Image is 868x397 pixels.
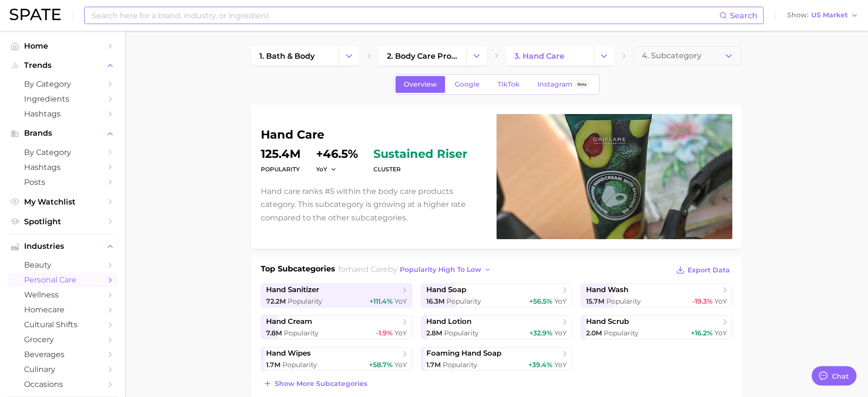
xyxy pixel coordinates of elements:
a: hand sanitizer72.2m Popularity+111.4% YoY [261,283,412,307]
span: beauty [24,260,101,269]
button: Change Category [594,46,614,65]
span: Popularity [282,360,317,369]
span: Home [24,41,101,51]
span: wellness [24,290,101,299]
dt: cluster [373,164,467,175]
dd: 125.4m [261,148,301,160]
a: 3. hand care [506,46,594,65]
span: Industries [24,242,101,251]
span: Instagram [537,80,573,89]
span: -19.3% [692,297,713,306]
span: +58.7% [369,360,393,369]
h1: hand care [261,129,485,141]
span: YoY [316,165,327,173]
span: personal care [24,275,101,284]
span: 2.8m [426,329,442,337]
span: by Category [24,79,101,89]
a: Overview [396,76,445,93]
span: hand lotion [426,317,472,326]
span: Popularity [444,329,479,337]
span: Trends [24,61,101,70]
span: Spotlight [24,217,101,226]
button: Brands [8,126,117,141]
span: Popularity [288,297,322,306]
a: hand cream7.8m Popularity-1.9% YoY [261,315,412,339]
button: Trends [8,58,117,73]
a: culinary [8,362,117,377]
a: beauty [8,257,117,272]
span: 3. hand care [514,51,564,61]
a: InstagramBeta [529,76,598,93]
span: +39.4% [528,360,552,369]
img: SPATE [10,9,61,20]
a: Google [447,76,488,93]
span: +16.2% [691,329,713,337]
a: hand lotion2.8m Popularity+32.9% YoY [421,315,573,339]
dt: Popularity [261,164,301,175]
a: by Category [8,77,117,91]
span: Search [730,11,757,20]
span: YoY [554,360,567,369]
a: hand soap16.3m Popularity+56.5% YoY [421,283,573,307]
h1: Top Subcategories [261,263,335,278]
span: sustained riser [373,148,467,160]
span: 4. Subcategory [642,51,702,60]
span: hand sanitizer [266,285,319,295]
a: 2. body care products [379,46,466,65]
button: popularity high to low [397,263,494,276]
span: Overview [404,80,437,89]
button: Change Category [339,46,359,65]
span: Popularity [443,360,477,369]
a: My Watchlist [8,194,117,209]
span: Brands [24,129,101,138]
span: hand soap [426,285,466,295]
span: 72.2m [266,297,286,306]
span: occasions [24,380,101,389]
span: Export Data [688,266,730,274]
span: YoY [395,360,407,369]
button: Change Category [466,46,487,65]
a: Ingredients [8,91,117,106]
button: 4. Subcategory [634,46,742,65]
a: cultural shifts [8,317,117,332]
a: Spotlight [8,214,117,229]
a: occasions [8,377,117,392]
span: 1.7m [266,360,281,369]
span: hand scrub [586,317,629,326]
a: hand scrub2.0m Popularity+16.2% YoY [581,315,732,339]
span: 1. bath & body [259,51,315,61]
a: hand wash15.7m Popularity-19.3% YoY [581,283,732,307]
span: Popularity [447,297,481,306]
span: YoY [554,297,567,306]
span: hand care [348,265,388,274]
p: Hand care ranks #5 within the body care products category. This subcategory is growing at a highe... [261,185,485,224]
a: personal care [8,272,117,287]
span: for by [338,265,494,274]
span: Popularity [284,329,319,337]
span: +32.9% [529,329,552,337]
span: popularity high to low [400,266,481,274]
span: homecare [24,305,101,314]
span: +56.5% [529,297,552,306]
span: Posts [24,178,101,187]
input: Search here for a brand, industry, or ingredient [90,7,719,24]
span: foaming hand soap [426,349,501,358]
span: YoY [395,297,407,306]
span: grocery [24,335,101,344]
span: 2. body care products [387,51,458,61]
button: Show more subcategories [261,377,370,390]
span: hand wipes [266,349,311,358]
span: +111.4% [370,297,393,306]
span: Hashtags [24,109,101,118]
span: 16.3m [426,297,445,306]
span: Beta [577,80,587,89]
span: Google [455,80,480,89]
span: YoY [715,329,727,337]
a: by Category [8,145,117,160]
span: hand wash [586,285,628,295]
span: 1.7m [426,360,441,369]
span: Popularity [606,297,641,306]
span: US Market [811,13,848,18]
a: wellness [8,287,117,302]
button: Industries [8,239,117,254]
